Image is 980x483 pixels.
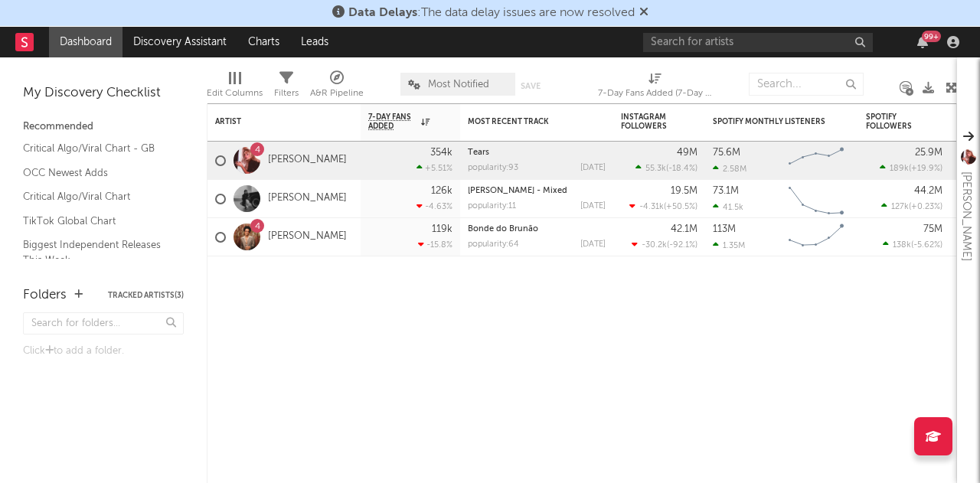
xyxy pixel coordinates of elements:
[915,148,942,158] div: 25.9M
[580,202,606,210] div: [DATE]
[713,186,739,196] div: 73.1M
[23,312,184,335] input: Search for folders...
[598,84,713,103] div: 7-Day Fans Added (7-Day Fans Added)
[416,201,452,211] div: -4.63 %
[668,165,695,173] span: -18.4 %
[598,65,713,109] div: 7-Day Fans Added (7-Day Fans Added)
[890,165,909,173] span: 189k
[639,203,664,211] span: -4.31k
[23,140,168,157] a: Critical Algo/Viral Chart - GB
[428,80,489,90] span: Most Notified
[468,187,606,195] div: Luther - Mixed
[468,148,489,157] a: Tears
[632,240,697,250] div: ( )
[108,292,184,299] button: Tracked Artists(3)
[348,7,417,19] span: Data Delays
[268,154,347,167] a: [PERSON_NAME]
[917,36,928,48] button: 99+
[635,163,697,173] div: ( )
[274,65,299,109] div: Filters
[468,117,583,126] div: Most Recent Track
[268,192,347,205] a: [PERSON_NAME]
[911,203,940,211] span: +0.23 %
[23,188,168,205] a: Critical Algo/Viral Chart
[23,213,168,230] a: TikTok Global Chart
[418,240,452,250] div: -15.8 %
[881,201,942,211] div: ( )
[49,27,122,57] a: Dashboard
[866,113,920,131] div: Spotify Followers
[310,65,364,109] div: A&R Pipeline
[310,84,364,103] div: A&R Pipeline
[207,65,263,109] div: Edit Columns
[348,7,635,19] span: : The data delay issues are now resolved
[914,186,942,196] div: 44.2M
[923,224,942,234] div: 75M
[521,82,541,90] button: Save
[432,224,452,234] div: 119k
[237,27,290,57] a: Charts
[913,241,940,250] span: -5.62 %
[23,84,184,103] div: My Discovery Checklist
[642,241,667,250] span: -30.2k
[23,286,67,305] div: Folders
[468,240,519,249] div: popularity: 64
[629,201,697,211] div: ( )
[749,73,864,96] input: Search...
[671,224,697,234] div: 42.1M
[468,225,606,233] div: Bonde do Brunão
[671,186,697,196] div: 19.5M
[893,241,911,250] span: 138k
[880,163,942,173] div: ( )
[23,165,168,181] a: OCC Newest Adds
[782,218,851,256] svg: Chart title
[669,241,695,250] span: -92.1 %
[468,225,538,233] a: Bonde do Brunão
[891,203,909,211] span: 127k
[782,180,851,218] svg: Chart title
[713,224,736,234] div: 113M
[468,187,567,195] a: [PERSON_NAME] - Mixed
[639,7,648,19] span: Dismiss
[666,203,695,211] span: +50.5 %
[645,165,666,173] span: 55.3k
[468,164,518,172] div: popularity: 93
[416,163,452,173] div: +5.51 %
[268,230,347,243] a: [PERSON_NAME]
[580,240,606,249] div: [DATE]
[713,240,745,250] div: 1.35M
[580,164,606,172] div: [DATE]
[713,148,740,158] div: 75.6M
[368,113,417,131] span: 7-Day Fans Added
[782,142,851,180] svg: Chart title
[713,117,828,126] div: Spotify Monthly Listeners
[122,27,237,57] a: Discovery Assistant
[431,186,452,196] div: 126k
[621,113,675,131] div: Instagram Followers
[290,27,339,57] a: Leads
[23,118,184,136] div: Recommended
[23,237,168,268] a: Biggest Independent Releases This Week
[883,240,942,250] div: ( )
[643,33,873,52] input: Search for artists
[911,165,940,173] span: +19.9 %
[922,31,941,42] div: 99 +
[207,84,263,103] div: Edit Columns
[215,117,330,126] div: Artist
[957,171,975,261] div: [PERSON_NAME]
[713,164,746,174] div: 2.58M
[430,148,452,158] div: 354k
[468,202,516,210] div: popularity: 11
[468,148,606,157] div: Tears
[274,84,299,103] div: Filters
[713,202,743,212] div: 41.5k
[677,148,697,158] div: 49M
[23,342,184,361] div: Click to add a folder.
